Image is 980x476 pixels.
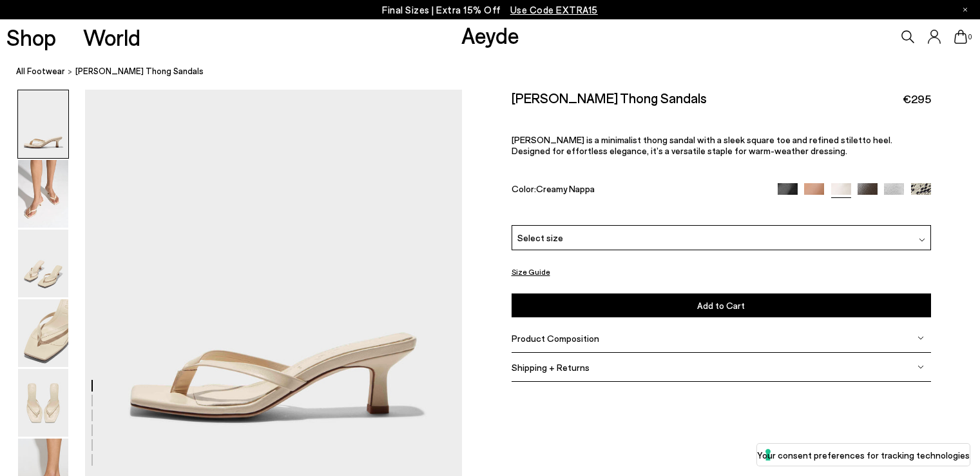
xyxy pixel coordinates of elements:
[16,64,65,78] a: All Footwear
[6,26,56,48] a: Shop
[16,54,980,90] nav: breadcrumb
[517,231,563,244] span: Select size
[18,160,68,228] img: Wilma Leather Thong Sandals - Image 2
[461,21,519,48] a: Aeyde
[697,300,745,311] span: Add to Cart
[903,91,931,107] span: €295
[512,183,764,198] div: Color:
[536,183,595,194] span: Creamy Nappa
[512,362,590,373] span: Shipping + Returns
[382,2,598,18] p: Final Sizes | Extra 15% Off
[75,64,204,78] span: [PERSON_NAME] Thong Sandals
[512,134,892,156] span: [PERSON_NAME] is a minimalist thong sandal with a sleek square toe and refined stiletto heel. Des...
[512,293,931,317] button: Add to Cart
[18,369,68,437] img: Wilma Leather Thong Sandals - Image 5
[919,237,925,243] img: svg%3E
[18,230,68,297] img: Wilma Leather Thong Sandals - Image 3
[757,448,970,462] label: Your consent preferences for tracking technologies
[512,333,599,344] span: Product Composition
[18,90,68,158] img: Wilma Leather Thong Sandals - Image 1
[918,335,924,341] img: svg%3E
[918,364,924,370] img: svg%3E
[512,264,550,280] button: Size Guide
[83,26,140,48] a: World
[954,30,967,44] a: 0
[512,90,707,106] h2: [PERSON_NAME] Thong Sandals
[510,4,598,15] span: Navigate to /collections/ss25-final-sizes
[757,444,970,466] button: Your consent preferences for tracking technologies
[18,299,68,367] img: Wilma Leather Thong Sandals - Image 4
[967,34,974,41] span: 0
